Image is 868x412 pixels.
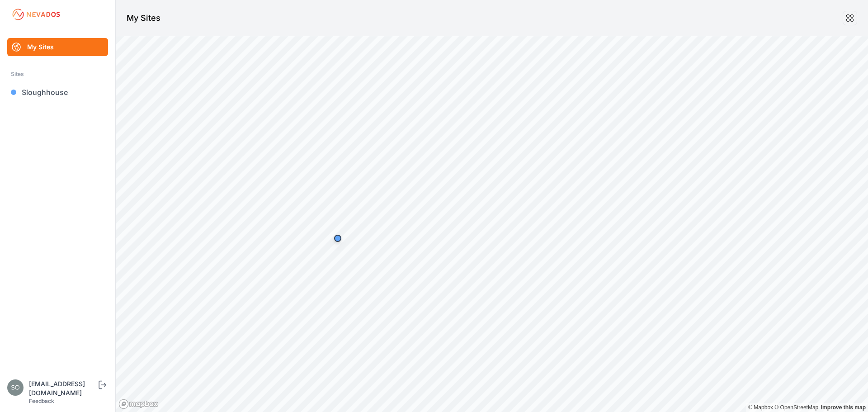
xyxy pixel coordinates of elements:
[29,379,97,398] div: [EMAIL_ADDRESS][DOMAIN_NAME]
[7,83,108,101] a: Sloughhouse
[11,7,61,22] img: Nevados
[774,404,818,411] a: OpenStreetMap
[329,229,347,247] div: Map marker
[821,404,866,411] a: Map feedback
[7,38,108,56] a: My Sites
[29,398,54,404] a: Feedback
[748,404,773,411] a: Mapbox
[116,36,868,412] canvas: Map
[11,69,104,80] div: Sites
[7,379,24,396] img: solarae@invenergy.com
[118,399,158,409] a: Mapbox logo
[127,12,160,24] h1: My Sites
